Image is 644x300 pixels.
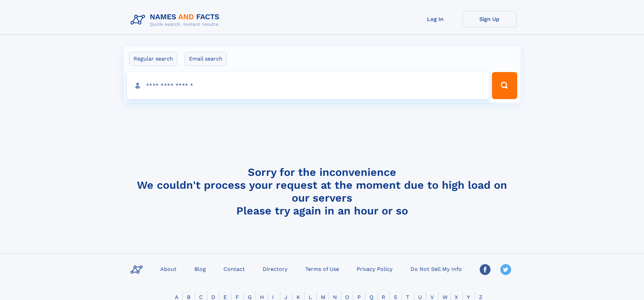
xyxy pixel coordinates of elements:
button: Search Button [492,72,517,99]
a: Blog [192,264,209,274]
a: Log In [408,11,462,27]
input: search input [127,72,489,99]
img: Twitter [500,264,511,275]
a: Privacy Policy [354,264,395,274]
a: Directory [260,264,290,274]
img: Facebook [480,264,491,275]
a: Sign Up [462,11,517,27]
a: Terms of Use [303,264,342,274]
label: Regular search [129,52,177,66]
img: Logo Names and Facts [128,11,225,29]
label: Email search [185,52,227,66]
h4: Sorry for the inconvenience We couldn't process your request at the moment due to high load on ou... [128,166,517,217]
a: Contact [221,264,247,274]
a: Do Not Sell My Info [408,264,464,274]
a: About [158,264,179,274]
